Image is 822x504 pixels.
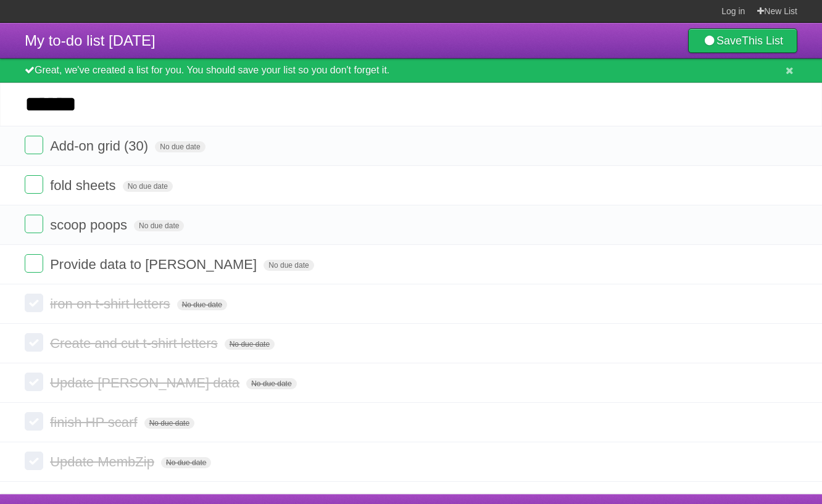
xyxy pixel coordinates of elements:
label: Done [25,412,43,431]
span: No due date [134,220,184,231]
label: Done [25,254,43,273]
span: No due date [246,378,296,389]
span: No due date [155,141,205,152]
span: iron on t-shirt letters [50,296,173,312]
span: No due date [161,457,211,468]
span: No due date [177,299,227,310]
b: This List [742,35,783,47]
span: scoop poops [50,217,130,233]
label: Done [25,373,43,391]
span: Update [PERSON_NAME] data [50,375,243,390]
span: No due date [144,418,194,429]
label: Done [25,136,43,154]
span: fold sheets [50,178,118,193]
span: Update MembZip [50,454,157,469]
label: Done [25,294,43,312]
span: My to-do list [DATE] [25,32,156,49]
span: No due date [225,339,275,350]
span: Create and cut t-shirt letters [50,336,220,351]
label: Done [25,333,43,352]
span: No due date [264,260,313,271]
label: Done [25,452,43,470]
span: finish HP scarf [50,415,140,430]
label: Done [25,175,43,194]
a: SaveThis List [688,28,797,53]
label: Done [25,215,43,233]
span: Provide data to [PERSON_NAME] [50,257,260,272]
span: Add-on grid (30) [50,138,151,154]
span: No due date [123,181,173,192]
